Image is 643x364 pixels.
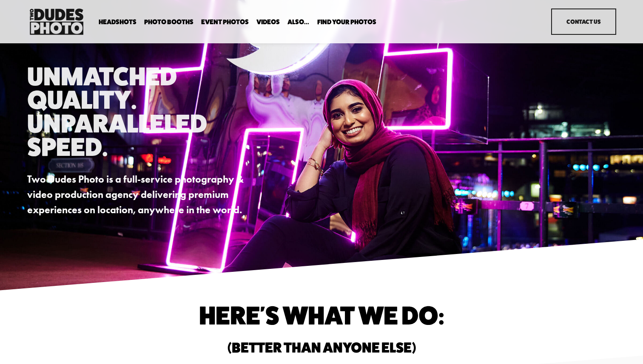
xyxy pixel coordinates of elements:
[287,19,309,25] span: Also...
[256,18,280,26] a: Videos
[99,18,137,26] a: folder dropdown
[101,341,543,355] h2: (Better than anyone else)
[27,6,86,37] img: Two Dudes Photo | Headshots, Portraits &amp; Photo Booths
[27,65,245,158] h1: Unmatched Quality. Unparalleled Speed.
[99,19,137,25] span: Headshots
[144,19,193,25] span: Photo Booths
[101,304,543,327] h1: Here's What We do:
[317,18,376,26] a: folder dropdown
[27,173,246,216] strong: Two Dudes Photo is a full-service photography & video production agency delivering premium experi...
[144,18,193,26] a: folder dropdown
[551,8,616,35] a: Contact Us
[287,18,309,26] a: folder dropdown
[201,18,249,26] a: Event Photos
[317,19,376,25] span: Find Your Photos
